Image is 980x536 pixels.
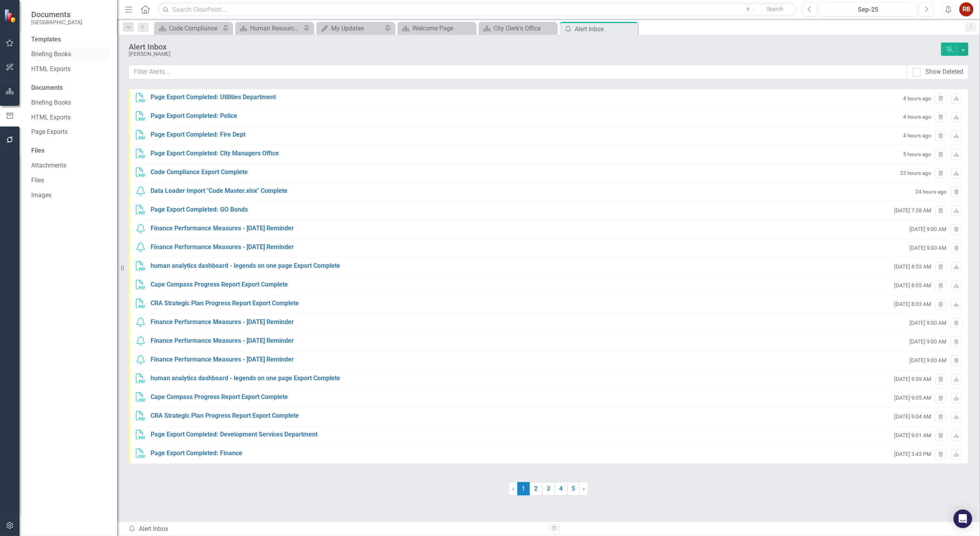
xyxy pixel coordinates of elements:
span: 1 [517,482,530,495]
div: Code Compliance [169,23,220,33]
small: 5 hours ago [903,151,931,158]
a: Welcome Page [399,23,474,33]
a: City Clerk's Office [481,23,555,33]
div: Templates [31,35,109,44]
a: 5 [567,482,580,495]
input: Filter Alerts... [129,65,907,79]
div: Finance Performance Measures - [DATE] Reminder [151,337,294,345]
div: Alert Inbox [129,43,937,51]
small: [DATE] 8:03 AM [894,301,931,308]
div: Cape Compass Progress Report Export Complete [151,280,288,289]
div: Finance Performance Measures - [DATE] Reminder [151,318,294,327]
span: Documents [31,10,82,19]
div: human analytics dashboard - legends on one page Export Complete [151,262,340,271]
div: City Clerk's Office [494,23,555,33]
a: 4 [555,482,567,495]
div: Finance Performance Measures - [DATE] Reminder [151,243,294,252]
div: Page Export Completed: City Managers Office [151,149,279,158]
small: [DATE] 9:00 AM [910,357,947,364]
small: [DATE] 7:38 AM [894,207,931,214]
div: Sep-25 [822,5,914,14]
small: [DATE] 8:53 AM [894,263,931,271]
button: RB [959,2,973,16]
span: Search [767,6,783,12]
div: Page Export Completed: Fire Dept [151,130,245,139]
div: [PERSON_NAME] [129,51,937,57]
div: Data Loader Import "Code Master.xlsx" Complete [151,187,288,196]
button: Search [756,4,795,15]
div: Welcome Page [412,23,474,33]
a: HTML Exports [31,113,109,122]
div: Page Export Completed: Police [151,112,237,121]
small: [DATE] 9:00 AM [910,244,947,252]
a: 3 [542,482,555,495]
a: Briefing Books [31,50,109,59]
small: [DATE] 9:04 AM [894,413,931,420]
div: Code Compliance Export Complete [151,168,248,177]
a: Briefing Books [31,98,109,107]
div: Files [31,146,109,155]
div: Finance Performance Measures - [DATE] Reminder [151,224,294,233]
div: Open Intercom Messenger [953,509,972,528]
span: ‹ [512,485,514,492]
img: ClearPoint Strategy [4,9,18,23]
span: › [583,485,585,492]
div: Human Resources Analytics Dashboard [250,23,302,33]
small: [DATE] 9:59 AM [894,376,931,383]
small: 4 hours ago [903,132,931,139]
div: CRA Strategic Plan Progress Report Export Complete [151,299,299,308]
small: 24 hours ago [916,188,947,196]
button: Sep-25 [819,2,917,16]
a: Images [31,191,109,200]
div: Page Export Completed: Utilities Department [151,93,276,102]
small: [DATE] 9:01 AM [894,432,931,439]
div: Alert Inbox [575,24,636,34]
a: Page Exports [31,128,109,137]
input: Search ClearPoint... [158,3,797,16]
div: CRA Strategic Plan Progress Report Export Complete [151,411,299,420]
div: My Updates [331,23,383,33]
small: [DATE] 9:00 AM [910,226,947,233]
div: Page Export Completed: GO Bonds [151,205,248,214]
a: My Updates [318,23,383,33]
div: Documents [31,84,109,93]
div: Finance Performance Measures - [DATE] Reminder [151,355,294,364]
small: [DATE] 3:43 PM [894,451,931,458]
a: Human Resources Analytics Dashboard [237,23,302,33]
small: [DATE] 8:05 AM [894,282,931,289]
div: Alert Inbox [128,525,543,534]
a: 2 [530,482,542,495]
div: Page Export Completed: Finance [151,449,242,458]
a: Attachments [31,161,109,170]
a: Code Compliance [156,23,220,33]
div: Show Deleted [925,68,963,77]
div: Page Export Completed: Development Services Department [151,430,318,439]
div: human analytics dashboard - legends on one page Export Complete [151,374,340,383]
small: [DATE] 9:00 AM [910,338,947,345]
div: Cape Compass Progress Report Export Complete [151,393,288,402]
small: 23 hours ago [900,169,931,177]
small: 4 hours ago [903,113,931,121]
small: [DATE] 9:05 AM [894,394,931,402]
a: HTML Exports [31,65,109,74]
small: [GEOGRAPHIC_DATA] [31,19,82,25]
small: [DATE] 9:00 AM [910,319,947,327]
small: 4 hours ago [903,95,931,102]
a: Files [31,176,109,185]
